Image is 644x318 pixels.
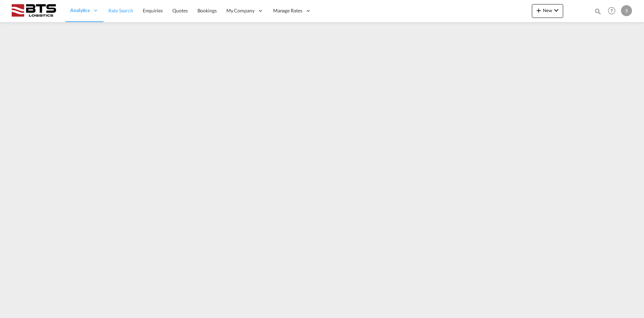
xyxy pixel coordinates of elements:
[594,8,602,18] div: icon-magnify
[552,6,560,14] md-icon: icon-chevron-down
[621,5,632,16] div: S
[535,8,560,13] span: New
[143,8,163,13] span: Enquiries
[606,5,621,17] div: Help
[70,7,90,14] span: Analytics
[273,7,302,14] span: Manage Rates
[535,6,543,14] md-icon: icon-plus 400-fg
[197,8,217,13] span: Bookings
[606,5,618,17] span: Help
[532,4,563,18] button: icon-plus 400-fgNewicon-chevron-down
[172,8,187,13] span: Quotes
[594,8,602,15] md-icon: icon-magnify
[226,7,255,14] span: My Company
[108,8,133,13] span: Rate Search
[10,3,57,19] img: cdcc71d0be7811ed9adfbf939d2aa0e8.png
